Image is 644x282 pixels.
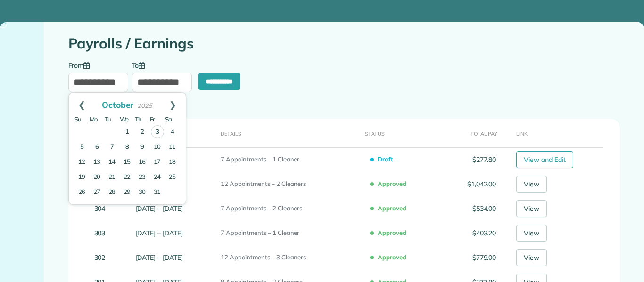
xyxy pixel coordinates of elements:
td: $1,042.00 [443,172,500,196]
a: View [516,200,547,217]
td: 302 [68,245,132,270]
a: 22 [120,170,135,185]
span: Saturday [165,115,173,123]
a: 31 [150,185,165,200]
a: 18 [165,155,180,170]
td: 7 Appointments – 1 Cleaner [217,221,361,245]
span: Approved [372,200,410,216]
a: 5 [74,140,90,155]
a: 21 [105,170,120,185]
a: 14 [105,155,120,170]
a: 12 [74,155,90,170]
td: 303 [68,221,132,245]
span: Thursday [135,115,142,123]
a: 7 [105,140,120,155]
a: 2 [135,125,150,140]
td: 7 Appointments – 2 Cleaners [217,196,361,221]
a: [DATE] – [DATE] [136,253,183,262]
label: From [68,61,95,69]
a: 23 [135,170,150,185]
span: Monday [90,115,98,123]
a: 8 [120,140,135,155]
a: 19 [74,170,90,185]
a: [DATE] – [DATE] [136,229,183,237]
a: 1 [120,125,135,140]
a: 11 [165,140,180,155]
span: 2025 [137,102,152,109]
span: Friday [150,115,156,123]
a: View [516,176,547,193]
a: 10 [150,140,165,155]
span: Approved [372,249,410,265]
th: Details [217,119,361,147]
th: Total Pay [443,119,500,147]
a: 17 [150,155,165,170]
a: 13 [90,155,105,170]
a: 16 [135,155,150,170]
span: Approved [372,225,410,241]
a: 3 [151,125,164,138]
td: $534.00 [443,196,500,221]
th: Status [361,119,443,147]
a: 4 [165,125,180,140]
td: 7 Appointments – 1 Cleaner [217,147,361,172]
a: 26 [74,185,90,200]
span: Draft [372,151,397,167]
a: View [516,249,547,266]
a: Prev [69,93,95,116]
a: 9 [135,140,150,155]
h1: Payrolls / Earnings [68,36,620,51]
a: 30 [135,185,150,200]
a: Next [160,93,186,116]
a: 29 [120,185,135,200]
td: $277.80 [443,147,500,172]
a: 28 [105,185,120,200]
a: View [516,225,547,242]
a: 15 [120,155,135,170]
span: Wednesday [120,115,129,123]
a: View and Edit [516,151,573,168]
span: Sunday [74,115,82,123]
td: 12 Appointments – 2 Cleaners [217,172,361,196]
span: Approved [372,176,410,192]
span: October [102,99,134,110]
td: 304 [68,196,132,221]
td: $403.20 [443,221,500,245]
span: Tuesday [105,115,112,123]
a: 27 [90,185,105,200]
td: 12 Appointments – 3 Cleaners [217,245,361,270]
a: 20 [90,170,105,185]
label: To [132,61,150,69]
a: 25 [165,170,180,185]
td: $779.00 [443,245,500,270]
a: [DATE] – [DATE] [136,204,183,213]
a: 6 [90,140,105,155]
a: 24 [150,170,165,185]
th: Link [500,119,619,147]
